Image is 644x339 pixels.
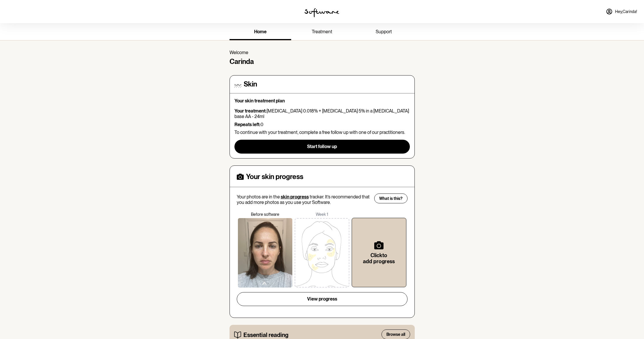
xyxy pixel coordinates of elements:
[293,212,351,217] p: Week 1
[374,194,408,203] button: What is this?
[386,332,405,337] span: Browse all
[254,29,267,34] span: home
[234,140,410,154] button: Start follow up
[304,8,339,17] img: software logo
[246,173,303,181] h4: Your skin progress
[307,296,337,302] span: View progress
[295,218,349,288] img: 9sTVZcrP3IAAAAAASUVORK5CYII=
[281,194,309,200] span: skin progress
[376,29,392,34] span: support
[291,24,353,40] a: treatment
[602,5,641,19] a: Hey,Carinda!
[243,331,288,338] h5: Essential reading
[230,58,415,66] h4: Carinda
[615,9,637,14] span: Hey, Carinda !
[234,122,260,127] strong: Repeats left:
[230,50,415,55] p: Welcome
[234,108,410,119] p: [MEDICAL_DATA] 0.018% + [MEDICAL_DATA] 5% in a [MEDICAL_DATA] base AA - 24ml
[234,130,410,135] p: To continue with your treatment, complete a free follow up with one of our practitioners.
[379,196,403,201] span: What is this?
[244,80,257,89] h4: Skin
[312,29,332,34] span: treatment
[353,24,414,40] a: support
[361,252,397,265] h6: Click to add progress
[234,122,410,127] p: 0
[237,194,370,205] p: Your photos are in the tracker. It’s recommended that you add more photos as you use your Software.
[237,212,294,217] p: Before software
[307,144,337,149] span: Start follow up
[237,292,408,306] button: View progress
[230,24,291,40] a: home
[234,98,410,104] p: Your skin treatment plan
[234,108,267,114] strong: Your treatment:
